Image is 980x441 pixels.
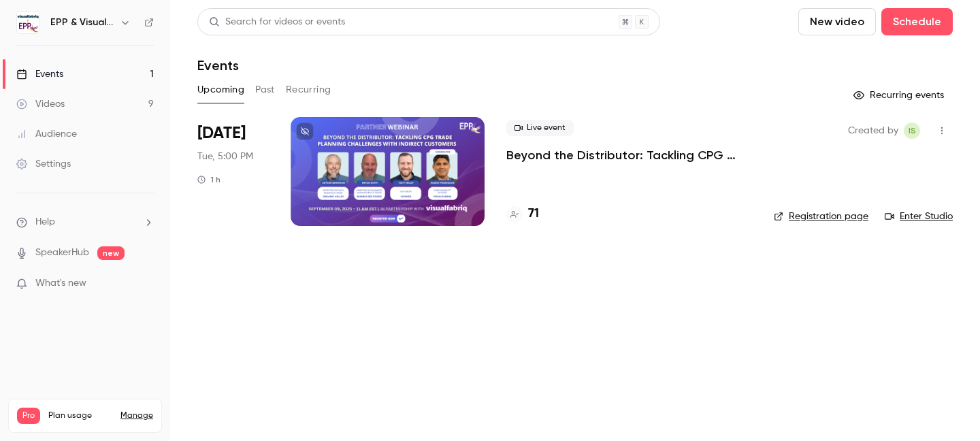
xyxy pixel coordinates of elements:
button: Recurring [286,79,331,101]
span: Created by [848,122,898,139]
button: Schedule [881,8,953,35]
div: Videos [16,97,65,111]
div: Settings [16,157,71,171]
li: help-dropdown-opener [16,215,154,229]
span: Pro [17,408,40,424]
span: Live event [506,120,574,136]
span: new [97,246,125,260]
div: Events [16,67,63,81]
h6: EPP & Visualfabriq [50,16,114,29]
a: Beyond the Distributor: Tackling CPG Trade Planning Challenges with Indirect Customers [506,147,752,163]
button: New video [798,8,876,35]
span: Help [35,215,55,229]
div: Audience [16,127,77,141]
a: Enter Studio [885,210,953,223]
a: Manage [120,410,153,421]
button: Upcoming [197,79,244,101]
span: Plan usage [48,410,112,421]
span: Tue, 5:00 PM [197,150,253,163]
div: 1 h [197,174,220,185]
a: SpeakerHub [35,246,89,260]
span: Itamar Seligsohn [904,122,920,139]
div: Sep 9 Tue, 11:00 AM (America/New York) [197,117,269,226]
h4: 71 [528,205,539,223]
button: Past [255,79,275,101]
h1: Events [197,57,239,73]
a: Registration page [774,210,868,223]
div: Search for videos or events [209,15,345,29]
a: 71 [506,205,539,223]
button: Recurring events [847,84,953,106]
iframe: Noticeable Trigger [137,278,154,290]
span: IS [909,122,916,139]
img: EPP & Visualfabriq [17,12,39,33]
span: [DATE] [197,122,246,144]
span: What's new [35,276,86,291]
